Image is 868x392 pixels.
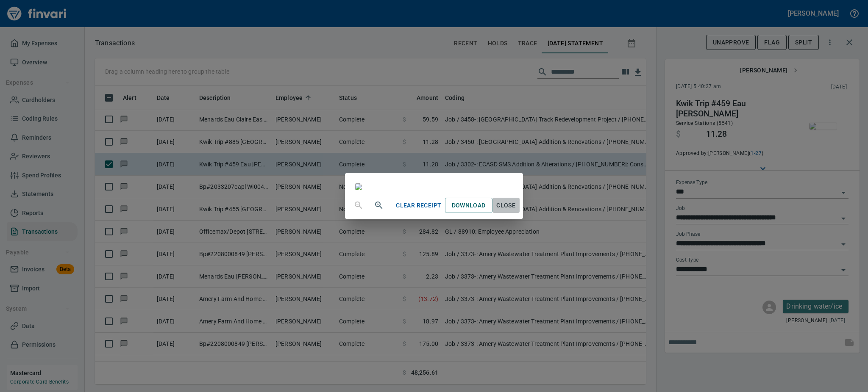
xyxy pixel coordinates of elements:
span: Clear Receipt [396,200,441,211]
img: receipts%2Fmarketjohnson%2F2025-08-14%2FExZVG4EGCEbzuqeDU3zPQzdjDXf2__RKnYTkLRXpMh5n6a5zDE.jpg [355,183,362,190]
button: Clear Receipt [392,198,445,213]
span: Download [452,200,486,211]
a: Download [445,198,492,213]
button: Close [492,198,520,213]
span: Close [496,200,516,211]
